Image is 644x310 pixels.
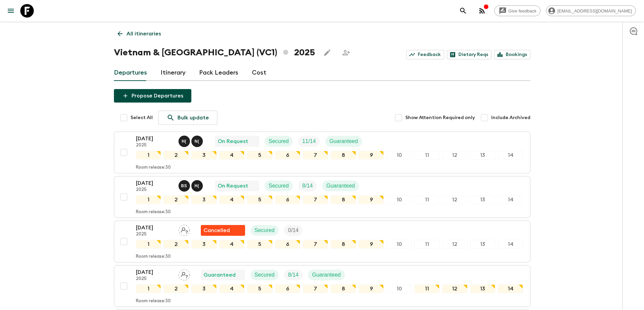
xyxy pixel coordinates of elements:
div: 4 [219,195,244,204]
div: 8 [331,151,356,160]
p: Guaranteed [329,137,358,145]
a: Bookings [494,50,530,59]
p: 2025 [136,276,173,282]
div: [EMAIL_ADDRESS][DOMAIN_NAME] [546,5,636,16]
p: Secured [255,271,275,279]
p: [DATE] [136,224,173,232]
div: 10 [386,151,411,160]
div: Trip Fill [284,225,303,236]
span: Share this itinerary [339,46,353,59]
div: 5 [247,195,272,204]
p: [DATE] [136,179,173,187]
a: Pack Leaders [199,65,238,81]
div: 13 [470,240,495,249]
button: [DATE]2025Hai (Le Mai) Nhat, Nak (Vong) SararatanakOn RequestSecuredTrip FillGuaranteed1234567891... [114,132,530,173]
div: 11 [414,151,439,160]
p: Guaranteed [312,271,341,279]
p: On Request [218,137,248,145]
p: 2025 [136,143,173,148]
div: Secured [251,225,279,236]
div: 10 [386,284,411,293]
div: 5 [247,240,272,249]
button: [DATE]2025Bo Sowath, Hai (Le Mai) NhatOn RequestSecuredTrip FillGuaranteed1234567891011121314Room... [114,176,530,218]
span: [EMAIL_ADDRESS][DOMAIN_NAME] [554,8,636,13]
button: Edit this itinerary [320,46,334,59]
p: Cancelled [204,226,230,234]
div: 14 [498,240,523,249]
p: N ( [195,139,199,144]
span: Show Attention Required only [405,114,475,121]
div: 10 [386,240,411,249]
div: 8 [331,195,356,204]
p: 2025 [136,187,173,193]
div: 7 [303,240,328,249]
div: 11 [414,195,439,204]
div: 7 [303,151,328,160]
span: Give feedback [505,8,540,13]
button: search adventures [456,4,470,18]
button: Propose Departures [114,89,191,103]
div: 9 [359,195,384,204]
a: All itineraries [114,27,165,40]
a: Dietary Reqs [447,50,492,59]
div: Trip Fill [298,136,320,147]
div: 14 [498,284,523,293]
div: 12 [442,151,467,160]
div: 4 [219,284,244,293]
p: Guaranteed [204,271,236,279]
p: 2025 [136,232,173,237]
div: 7 [303,284,328,293]
div: 2 [164,284,189,293]
div: 11 [414,240,439,249]
a: Give feedback [494,5,541,16]
span: Hai (Le Mai) Nhat, Nak (Vong) Sararatanak [178,138,204,143]
p: 0 / 14 [288,226,299,234]
div: 6 [275,240,300,249]
div: 1 [136,240,161,249]
div: 12 [442,284,467,293]
div: 9 [359,151,384,160]
a: Feedback [406,50,444,59]
div: Flash Pack cancellation [201,225,245,236]
div: 1 [136,284,161,293]
a: Cost [252,65,266,81]
p: Secured [255,226,275,234]
div: 6 [275,195,300,204]
div: 1 [136,195,161,204]
p: Room release: 30 [136,209,171,215]
div: 5 [247,284,272,293]
button: BSH( [178,180,204,192]
span: Assign pack leader [178,227,190,232]
p: [DATE] [136,135,173,143]
div: Trip Fill [298,180,317,191]
button: [DATE]2025Assign pack leaderFlash Pack cancellationSecuredTrip Fill1234567891011121314Room releas... [114,221,530,262]
p: B S [181,183,187,189]
p: [DATE] [136,268,173,276]
h1: Vietnam & [GEOGRAPHIC_DATA] (VC1) 2025 [114,46,315,59]
p: On Request [218,182,248,190]
div: 1 [136,151,161,160]
p: Guaranteed [326,182,355,190]
p: Room release: 30 [136,299,171,304]
div: 14 [498,151,523,160]
div: 3 [191,284,216,293]
div: 7 [303,195,328,204]
div: 4 [219,151,244,160]
div: Secured [265,136,293,147]
div: 3 [191,240,216,249]
div: 8 [331,284,356,293]
div: 13 [470,284,495,293]
div: 2 [164,195,189,204]
div: 12 [442,240,467,249]
p: Room release: 30 [136,254,171,259]
div: 3 [191,151,216,160]
a: Bulk update [158,111,217,125]
p: 8 / 14 [302,182,313,190]
div: Secured [265,180,293,191]
span: Bo Sowath, Hai (Le Mai) Nhat [178,182,204,188]
div: 13 [470,195,495,204]
p: Room release: 30 [136,165,171,170]
div: 8 [331,240,356,249]
div: 6 [275,151,300,160]
button: menu [4,4,18,18]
